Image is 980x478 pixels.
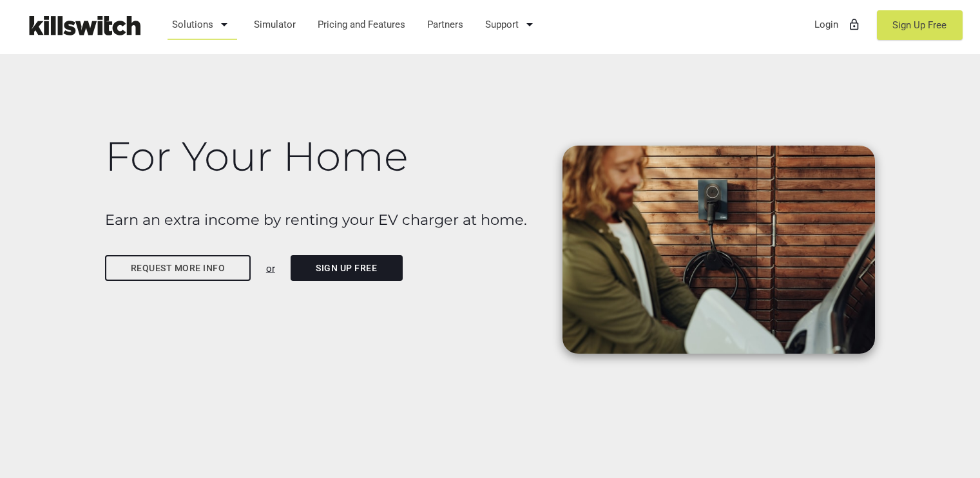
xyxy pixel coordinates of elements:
[312,8,412,41] a: Pricing and Features
[877,10,963,40] a: Sign Up Free
[19,10,148,41] img: Killswitch
[479,8,544,41] a: Support
[522,9,537,40] i: arrow_drop_down
[248,8,302,41] a: Simulator
[848,9,861,40] i: lock_outline
[562,146,874,354] img: Man charging EV at home
[105,255,251,281] a: Request more info
[216,9,232,40] i: arrow_drop_down
[421,8,470,41] a: Partners
[809,8,867,41] a: Loginlock_outline
[291,255,403,281] a: Sign Up Free
[266,263,275,274] u: or
[105,134,548,178] h1: For Your Home
[166,8,238,41] a: Solutions
[105,211,527,229] b: Earn an extra income by renting your EV charger at home.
